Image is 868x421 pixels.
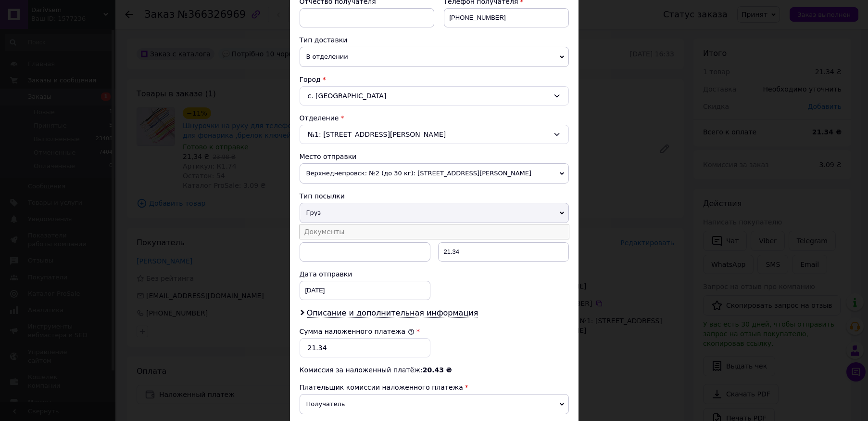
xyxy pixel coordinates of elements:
span: Место отправки [300,153,357,160]
span: 20.43 ₴ [423,366,452,374]
div: Город [300,75,569,84]
span: В отделении [300,47,569,67]
span: Описание и дополнительная информация [307,308,478,318]
div: Комиссия за наложенный платёж: [300,365,569,375]
span: Получатель [300,394,569,414]
span: Тип посылки [300,192,345,200]
span: Тип доставки [300,36,348,44]
span: Плательщик комиссии наложенного платежа [300,383,463,391]
div: №1: [STREET_ADDRESS][PERSON_NAME] [300,125,569,144]
li: Документы [300,224,569,239]
div: Отделение [300,113,569,123]
div: Дата отправки [300,269,430,279]
input: +380 [444,8,569,27]
div: с. [GEOGRAPHIC_DATA] [300,86,569,105]
span: Груз [300,203,569,223]
span: Верхнеднепровск: №2 (до 30 кг): [STREET_ADDRESS][PERSON_NAME] [300,163,569,184]
label: Сумма наложенного платежа [300,328,415,335]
